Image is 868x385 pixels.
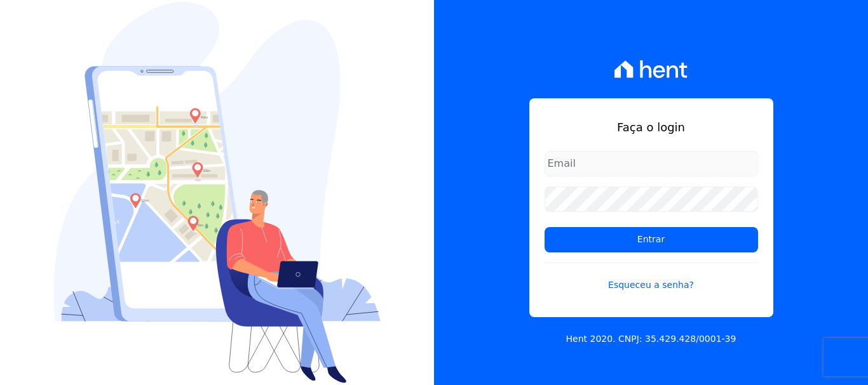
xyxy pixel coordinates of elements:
[54,2,381,383] img: Login
[545,263,758,292] a: Esqueceu a senha?
[545,151,758,176] input: Email
[545,119,758,136] h1: Faça o login
[566,332,736,346] p: Hent 2020. CNPJ: 35.429.428/0001-39
[545,227,758,252] input: Entrar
